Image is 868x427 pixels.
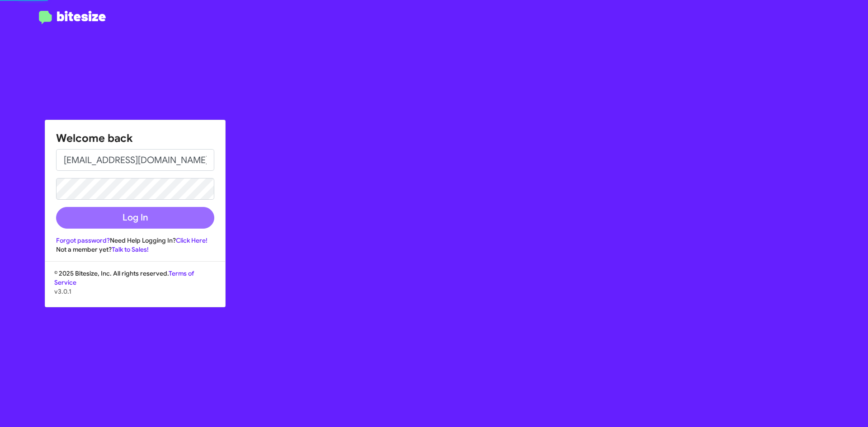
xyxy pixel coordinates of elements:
input: Email address [56,149,214,171]
p: v3.0.1 [54,287,216,296]
div: Need Help Logging In? [56,236,214,245]
div: © 2025 Bitesize, Inc. All rights reserved. [45,269,225,307]
h1: Welcome back [56,131,214,145]
button: Log In [56,207,214,229]
div: Not a member yet? [56,245,214,254]
a: Forgot password? [56,236,110,244]
a: Click Here! [176,236,208,244]
a: Talk to Sales! [112,245,149,253]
